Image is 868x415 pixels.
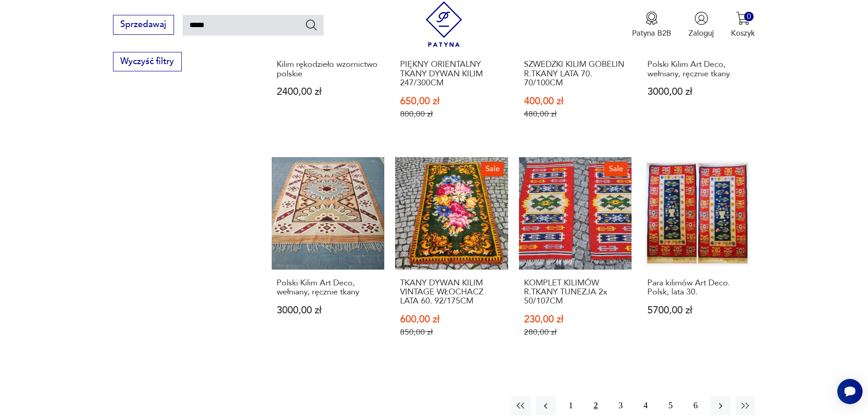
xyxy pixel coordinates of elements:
[400,315,503,324] p: 600,00 zł
[277,60,380,79] h3: Kilim rękodzieło wzornictwo polskie
[642,157,755,358] a: Para kilimów Art Deco. Polsk, lata 30.Para kilimów Art Deco. Polsk, lata 30.5700,00 zł
[647,87,750,97] p: 3000,00 zł
[113,52,182,72] button: Wyczyść filtry
[113,15,174,35] button: Sprzedawaj
[272,157,384,358] a: Polski Kilim Art Deco, wełniany, ręcznie tkanyPolski Kilim Art Deco, wełniany, ręcznie tkany3000,...
[277,306,380,315] p: 3000,00 zł
[632,11,671,38] a: Ikona medaluPatyna B2B
[731,28,755,38] p: Koszyk
[837,379,863,404] iframe: Smartsupp widget button
[400,279,503,306] h3: TKANY DYWAN KILIM VINTAGE WŁOCHACZ LATA 60. 92/175CM
[744,12,754,21] div: 0
[647,60,750,79] h3: Polski Kilim Art Deco, wełniany, ręcznie tkany
[277,87,380,97] p: 2400,00 zł
[277,279,380,297] h3: Polski Kilim Art Deco, wełniany, ręcznie tkany
[689,28,714,38] p: Zaloguj
[400,97,503,106] p: 650,00 zł
[632,28,671,38] p: Patyna B2B
[519,157,632,358] a: SaleKOMPLET KILIMÓW R.TKANY TUNEZJA 2x 50/107CMKOMPLET KILIMÓW R.TKANY TUNEZJA 2x 50/107CM230,00 ...
[694,11,708,25] img: Ikonka użytkownika
[524,109,627,119] p: 480,00 zł
[647,279,750,297] h3: Para kilimów Art Deco. Polsk, lata 30.
[689,11,714,38] button: Zaloguj
[632,11,671,38] button: Patyna B2B
[400,109,503,119] p: 800,00 zł
[395,157,508,358] a: SaleTKANY DYWAN KILIM VINTAGE WŁOCHACZ LATA 60. 92/175CMTKANY DYWAN KILIM VINTAGE WŁOCHACZ LATA 6...
[305,18,318,31] button: Szukaj
[524,97,627,106] p: 400,00 zł
[736,11,750,25] img: Ikona koszyka
[400,327,503,337] p: 850,00 zł
[400,60,503,88] h3: PIĘKNY ORIENTALNY TKANY DYWAN KILIM 247/300CM
[731,11,755,38] button: 0Koszyk
[524,327,627,337] p: 280,00 zł
[421,1,467,47] img: Patyna - sklep z meblami i dekoracjami vintage
[524,279,627,306] h3: KOMPLET KILIMÓW R.TKANY TUNEZJA 2x 50/107CM
[647,306,750,315] p: 5700,00 zł
[645,11,659,25] img: Ikona medalu
[113,22,174,29] a: Sprzedawaj
[524,60,627,88] h3: SZWEDZKI KILIM GOBELIN R.TKANY LATA 70. 70/100CM
[524,315,627,324] p: 230,00 zł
